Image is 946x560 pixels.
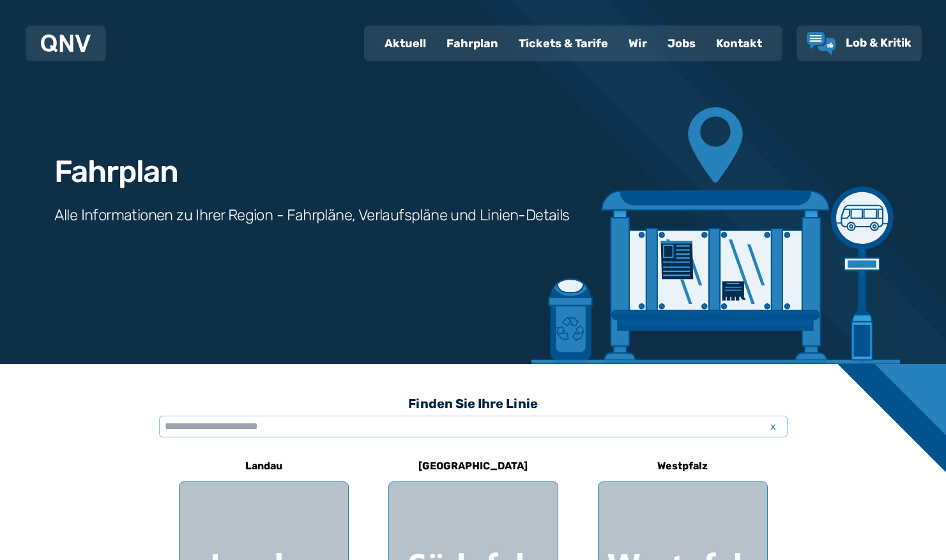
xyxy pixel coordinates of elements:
a: Tickets & Tarife [508,27,618,60]
a: Jobs [657,27,706,60]
span: Lob & Kritik [846,36,912,50]
h1: Fahrplan [54,156,178,187]
a: Aktuell [374,27,436,60]
h3: Finden Sie Ihre Linie [159,390,788,418]
h6: Landau [240,456,287,476]
h6: Westpfalz [652,456,713,476]
a: Wir [618,27,657,60]
a: Fahrplan [436,27,508,60]
span: x [765,419,782,434]
h3: Alle Informationen zu Ihrer Region - Fahrpläne, Verlaufspläne und Linien-Details [54,205,570,225]
h6: [GEOGRAPHIC_DATA] [413,456,533,476]
a: Lob & Kritik [807,32,912,55]
a: QNV Logo [41,31,91,56]
a: Kontakt [706,27,772,60]
img: QNV Logo [41,34,91,52]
